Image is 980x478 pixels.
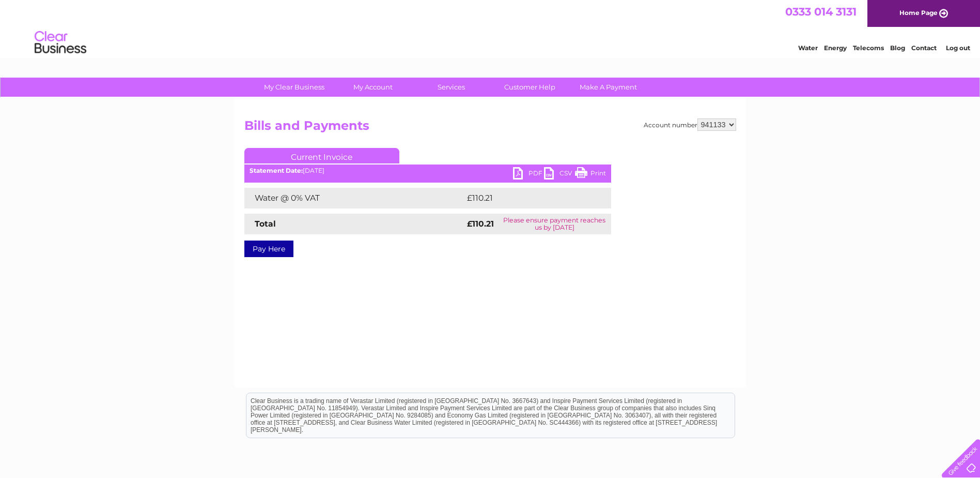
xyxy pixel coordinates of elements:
a: PDF [513,167,544,182]
td: £110.21 [464,188,590,208]
a: Print [575,167,606,182]
a: Make A Payment [566,78,651,97]
div: Clear Business is a trading name of Verastar Limited (registered in [GEOGRAPHIC_DATA] No. 3667643... [246,6,735,50]
a: My Clear Business [252,78,337,97]
a: Water [798,44,818,52]
a: Contact [911,44,937,52]
td: Please ensure payment reaches us by [DATE] [498,214,611,234]
b: Statement Date: [250,167,303,174]
div: [DATE] [244,167,611,174]
a: Pay Here [244,241,293,257]
a: Energy [824,44,847,52]
a: Blog [890,44,905,52]
a: CSV [544,167,575,182]
a: 0333 014 3131 [785,5,857,18]
a: My Account [330,78,415,97]
a: Log out [946,44,970,52]
a: Telecoms [853,44,884,52]
h2: Bills and Payments [244,118,736,138]
strong: £110.21 [467,219,494,229]
td: Water @ 0% VAT [244,188,464,208]
img: logo.png [34,27,87,58]
a: Customer Help [487,78,572,97]
a: Current Invoice [244,148,399,163]
a: Services [409,78,494,97]
div: Account number [644,118,736,131]
strong: Total [255,219,276,229]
